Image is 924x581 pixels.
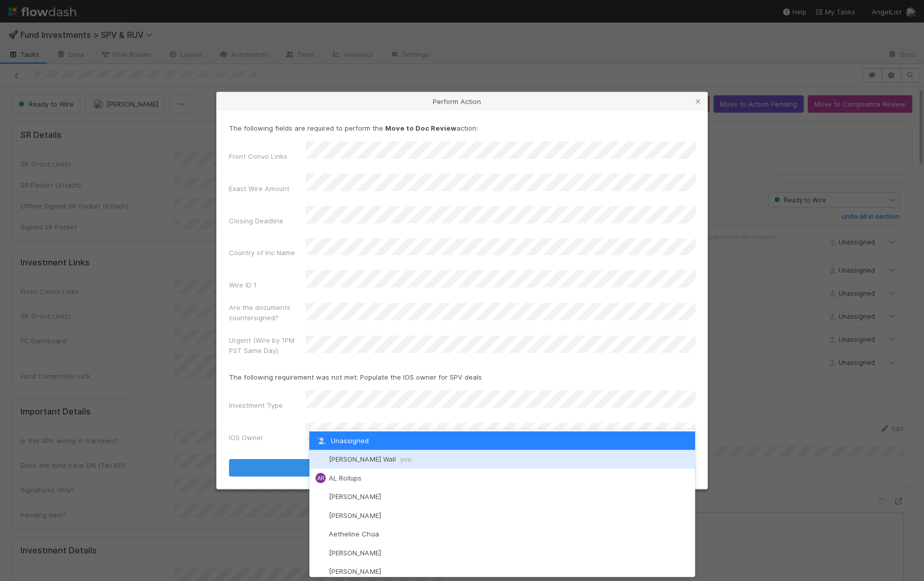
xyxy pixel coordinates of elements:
div: Perform Action [217,92,707,111]
span: [PERSON_NAME] [329,492,381,501]
img: avatar_041b9f3e-9684-4023-b9b7-2f10de55285d.png [316,454,326,465]
label: Country of Inc Name [229,247,295,258]
img: avatar_55a2f090-1307-4765-93b4-f04da16234ba.png [316,492,326,502]
label: Closing Deadline [229,216,283,226]
span: AR [318,475,325,481]
label: Urgent (Wire by 1PM PST Same Day) [229,335,306,356]
span: [PERSON_NAME] [329,511,381,520]
span: Aetheline Chua [329,530,379,538]
label: Investment Type [229,400,283,410]
img: avatar_1d14498f-6309-4f08-8780-588779e5ce37.png [316,510,326,521]
label: Front Convo Links [229,151,287,161]
img: avatar_df83acd9-d480-4d6e-a150-67f005a3ea0d.png [316,548,326,558]
span: you [400,455,411,463]
span: Unassigned [316,437,369,445]
p: The following fields are required to perform the action: [229,123,695,133]
span: [PERSON_NAME] [329,549,381,557]
img: avatar_103f69d0-f655-4f4f-bc28-f3abe7034599.png [316,529,326,540]
label: IOS Owner [229,432,263,443]
p: The following requirement was not met: Populate the IOS owner for SPV deals [229,372,695,382]
button: Move to Doc Review [229,459,695,476]
label: Wire ID 1 [229,280,257,290]
span: [PERSON_NAME] [329,567,381,575]
div: AL Rollups [316,473,326,483]
label: Exact Wire Amount [229,183,289,194]
img: avatar_a2647de5-9415-4215-9880-ea643ac47f2f.png [316,567,326,577]
span: [PERSON_NAME] Wall [329,455,411,463]
span: AL Rollups [329,474,362,482]
label: Are the documents countersigned? [229,302,306,323]
strong: Move to Doc Review [385,124,456,132]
